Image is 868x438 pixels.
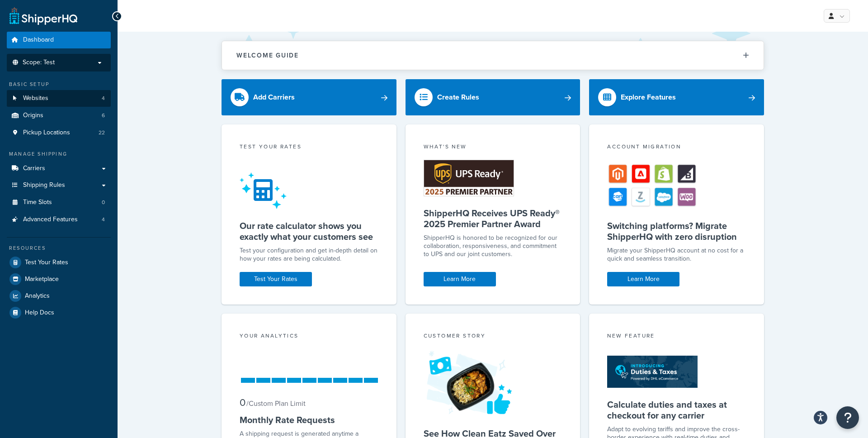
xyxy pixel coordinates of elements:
[240,414,378,425] h5: Monthly Rate Requests
[7,90,111,107] a: Websites4
[7,254,111,271] a: Test Your Rates
[424,272,496,286] a: Learn More
[7,107,111,124] li: Origins
[607,143,746,153] div: Account Migration
[607,220,746,242] h5: Switching platforms? Migrate ShipperHQ with zero disruption
[7,160,111,177] a: Carriers
[7,305,111,321] a: Help Docs
[23,199,52,206] span: Time Slots
[7,150,111,158] div: Manage Shipping
[23,112,43,119] span: Origins
[7,32,111,48] a: Dashboard
[7,194,111,211] li: Time Slots
[246,398,306,409] small: / Custom Plan Limit
[25,309,54,317] span: Help Docs
[236,52,299,59] h2: Welcome Guide
[424,332,562,342] div: Customer Story
[253,91,295,104] div: Add Carriers
[240,143,378,153] div: Test your rates
[23,181,65,189] span: Shipping Rules
[25,276,59,283] span: Marketplace
[23,129,70,137] span: Pickup Locations
[240,332,378,342] div: Your Analytics
[607,272,679,286] a: Learn More
[7,194,111,211] a: Time Slots0
[7,124,111,141] a: Pickup Locations22
[222,41,764,70] button: Welcome Guide
[7,107,111,124] a: Origins6
[836,406,859,429] button: Open Resource Center
[102,216,105,224] span: 4
[102,199,105,206] span: 0
[25,292,50,300] span: Analytics
[406,79,580,115] a: Create Rules
[7,124,111,141] li: Pickup Locations
[621,91,676,104] div: Explore Features
[23,165,45,172] span: Carriers
[7,244,111,252] div: Resources
[102,112,105,119] span: 6
[7,211,111,228] li: Advanced Features
[240,395,245,410] span: 0
[607,399,746,421] h5: Calculate duties and taxes at checkout for any carrier
[99,129,105,137] span: 22
[7,81,111,88] div: Basic Setup
[7,288,111,304] a: Analytics
[25,259,68,267] span: Test Your Rates
[437,91,479,104] div: Create Rules
[240,272,312,286] a: Test Your Rates
[424,143,562,153] div: What's New
[424,234,562,258] p: ShipperHQ is honored to be recognized for our collaboration, responsiveness, and commitment to UP...
[7,90,111,107] li: Websites
[23,216,78,224] span: Advanced Features
[23,59,55,67] span: Scope: Test
[7,211,111,228] a: Advanced Features4
[222,79,396,115] a: Add Carriers
[23,36,54,44] span: Dashboard
[240,220,378,242] h5: Our rate calculator shows you exactly what your customers see
[589,79,764,115] a: Explore Features
[102,95,105,102] span: 4
[7,177,111,194] a: Shipping Rules
[7,271,111,287] a: Marketplace
[607,332,746,342] div: New Feature
[240,247,378,263] div: Test your configuration and get in-depth detail on how your rates are being calculated.
[424,208,562,229] h5: ShipperHQ Receives UPS Ready® 2025 Premier Partner Award
[23,95,48,102] span: Websites
[607,247,746,263] div: Migrate your ShipperHQ account at no cost for a quick and seamless transition.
